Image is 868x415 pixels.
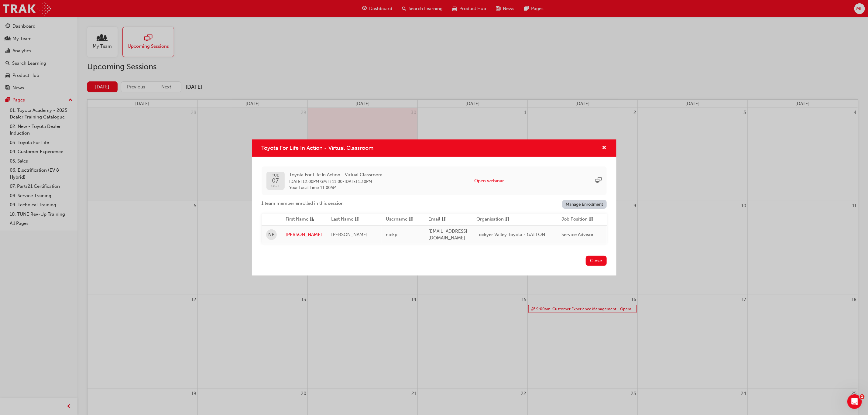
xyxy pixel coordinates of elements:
span: nickp [386,232,398,237]
span: cross-icon [602,146,607,151]
button: Usernamesorting-icon [386,216,420,223]
span: First Name [286,216,309,223]
span: Organisation [477,216,504,223]
span: sorting-icon [505,216,510,223]
button: Job Positionsorting-icon [562,216,595,223]
span: 1 team member enrolled in this session [262,200,344,207]
span: sorting-icon [442,216,446,223]
span: Service Advisor [562,232,594,237]
span: asc-icon [310,216,314,223]
span: Email [429,216,441,223]
span: 07 Oct 2025 12:00PM GMT+11:00 [290,179,343,184]
button: Close [586,256,607,266]
a: [PERSON_NAME] [286,231,322,238]
span: Lockyer Valley Toyota - GATTON [477,232,545,237]
span: [PERSON_NAME] [331,232,368,237]
button: First Nameasc-icon [286,216,319,223]
span: [EMAIL_ADDRESS][DOMAIN_NAME] [429,228,468,241]
span: 07 [272,177,280,184]
button: Last Namesorting-icon [331,216,365,223]
span: OCT [272,184,280,188]
button: Emailsorting-icon [429,216,462,223]
div: - [290,171,383,190]
span: sorting-icon [589,216,594,223]
button: Organisationsorting-icon [477,216,510,223]
span: sessionType_ONLINE_URL-icon [596,177,602,184]
span: sorting-icon [409,216,413,223]
span: 1 [860,394,865,399]
span: sorting-icon [355,216,359,223]
div: Toyota For Life In Action - Virtual Classroom [252,139,616,276]
span: NP [268,231,274,238]
span: TUE [272,173,280,177]
span: Username [386,216,408,223]
span: Toyota For Life In Action - Virtual Classroom [290,171,383,178]
button: Open webinar [474,177,504,184]
span: 07 Oct 2025 1:30PM [345,179,372,184]
span: Job Position [562,216,588,223]
span: Last Name [331,216,354,223]
span: Toyota For Life In Action - Virtual Classroom [262,145,374,151]
a: Manage Enrollment [562,200,607,209]
span: Your Local Time : 11:00AM [290,185,383,190]
iframe: Intercom live chat [847,394,862,409]
button: cross-icon [602,144,607,152]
